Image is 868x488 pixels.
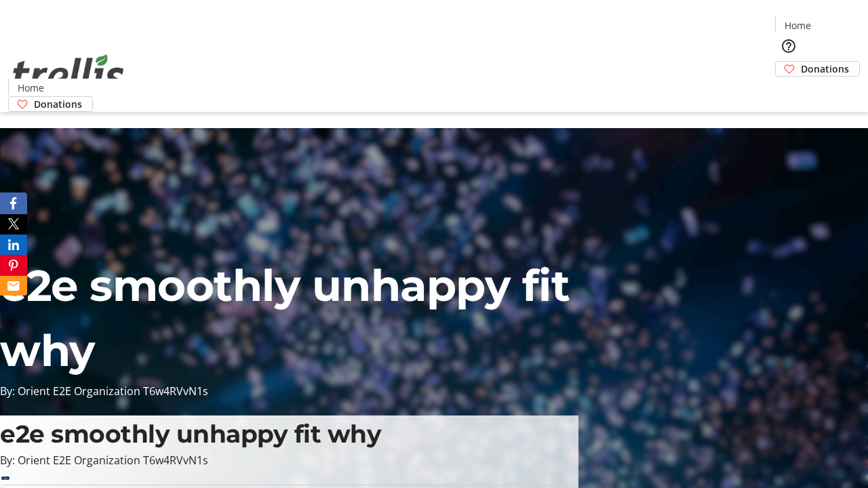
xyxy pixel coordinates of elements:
[8,39,129,107] img: Orient E2E Organization T6w4RVvN1s's Logo
[34,97,82,111] span: Donations
[775,77,802,104] button: Cart
[775,33,802,60] button: Help
[801,62,849,76] span: Donations
[9,81,52,95] a: Home
[775,61,860,77] a: Donations
[8,96,93,112] a: Donations
[18,81,44,95] span: Home
[785,18,811,33] span: Home
[776,18,819,33] a: Home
